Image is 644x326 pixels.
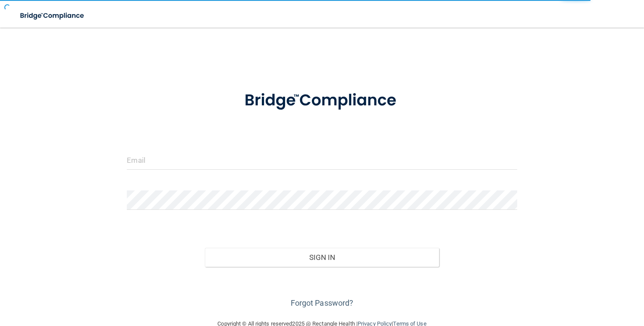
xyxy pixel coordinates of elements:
img: bridge_compliance_login_screen.278c3ca4.svg [228,79,416,122]
img: bridge_compliance_login_screen.278c3ca4.svg [13,7,92,25]
button: Sign In [205,248,439,267]
a: Forgot Password? [291,298,354,307]
input: Email [127,150,517,170]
